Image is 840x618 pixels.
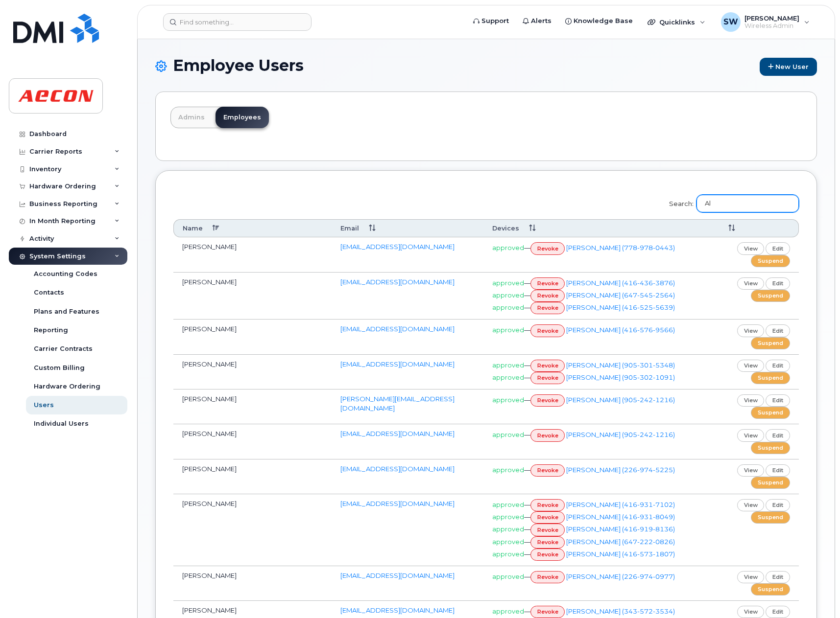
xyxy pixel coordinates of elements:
[483,219,710,237] th: Devices: activate to sort column ascending
[530,571,565,583] a: revoke
[340,465,455,473] a: [EMAIL_ADDRESS][DOMAIN_NAME]
[340,606,455,614] a: [EMAIL_ADDRESS][DOMAIN_NAME]
[766,606,790,618] a: edit
[751,372,790,384] a: suspend
[340,278,455,286] a: [EMAIL_ADDRESS][DOMAIN_NAME]
[751,477,790,489] a: suspend
[530,242,565,254] a: revoke
[173,237,332,272] td: [PERSON_NAME]
[760,58,817,76] a: New User
[663,188,799,216] label: Search:
[530,324,565,337] a: revoke
[492,501,524,508] span: approved
[566,361,675,369] a: [PERSON_NAME] (905-301-5348)
[566,303,675,311] a: [PERSON_NAME] (416-525-5639)
[530,429,565,441] a: revoke
[751,407,790,419] a: suspend
[737,324,765,337] a: view
[530,549,565,561] a: revoke
[340,243,455,251] a: [EMAIL_ADDRESS][DOMAIN_NAME]
[737,499,765,511] a: view
[530,524,565,536] a: revoke
[566,244,675,252] a: [PERSON_NAME] (778-978-0443)
[696,195,799,212] input: Search:
[530,372,565,384] a: revoke
[173,320,332,354] td: [PERSON_NAME]
[492,291,524,299] span: approved
[766,429,790,441] a: edit
[766,394,790,407] a: edit
[483,355,710,389] td: — —
[492,431,524,438] span: approved
[566,538,675,546] a: [PERSON_NAME] (647-222-0826)
[751,511,790,524] a: suspend
[737,464,765,477] a: view
[566,513,675,521] a: [PERSON_NAME] (416-931-8049)
[483,459,710,494] td: —
[492,303,524,311] span: approved
[566,396,675,404] a: [PERSON_NAME] (905-242-1216)
[492,396,524,404] span: approved
[766,571,790,583] a: edit
[483,320,710,354] td: —
[492,513,524,521] span: approved
[492,550,524,558] span: approved
[173,566,332,601] td: [PERSON_NAME]
[530,464,565,477] a: revoke
[340,360,455,368] a: [EMAIL_ADDRESS][DOMAIN_NAME]
[483,424,710,459] td: —
[492,361,524,369] span: approved
[566,607,675,615] a: [PERSON_NAME] (343-572-3534)
[737,429,765,441] a: view
[566,466,675,474] a: [PERSON_NAME] (226-974-5225)
[751,583,790,595] a: suspend
[173,273,332,320] td: [PERSON_NAME]
[566,373,675,381] a: [PERSON_NAME] (905-302-1091)
[340,325,455,333] a: [EMAIL_ADDRESS][DOMAIN_NAME]
[766,242,790,254] a: edit
[530,511,565,524] a: revoke
[737,606,765,618] a: view
[483,273,710,320] td: — — —
[173,459,332,494] td: [PERSON_NAME]
[340,572,455,579] a: [EMAIL_ADDRESS][DOMAIN_NAME]
[492,525,524,533] span: approved
[566,291,675,299] a: [PERSON_NAME] (647-545-2564)
[566,572,675,580] a: [PERSON_NAME] (226-974-0977)
[737,277,765,290] a: view
[530,290,565,302] a: revoke
[530,277,565,290] a: revoke
[530,394,565,407] a: revoke
[340,430,455,437] a: [EMAIL_ADDRESS][DOMAIN_NAME]
[751,442,790,454] a: suspend
[566,279,675,287] a: [PERSON_NAME] (416-436-3876)
[737,571,765,583] a: view
[483,389,710,424] td: —
[492,373,524,381] span: approved
[566,550,675,558] a: [PERSON_NAME] (416-573-1807)
[766,324,790,337] a: edit
[751,290,790,302] a: suspend
[737,360,765,372] a: view
[173,389,332,424] td: [PERSON_NAME]
[766,464,790,477] a: edit
[530,536,565,549] a: revoke
[173,355,332,389] td: [PERSON_NAME]
[492,244,524,252] span: approved
[173,219,332,237] th: Name: activate to sort column descending
[216,107,269,128] a: Employees
[173,494,332,566] td: [PERSON_NAME]
[483,566,710,601] td: —
[566,326,675,334] a: [PERSON_NAME] (416-576-9566)
[170,107,213,128] a: Admins
[155,57,817,76] h1: Employee Users
[737,394,765,407] a: view
[766,499,790,511] a: edit
[751,337,790,349] a: suspend
[492,326,524,334] span: approved
[530,499,565,511] a: revoke
[530,360,565,372] a: revoke
[492,279,524,287] span: approved
[737,242,765,254] a: view
[566,431,675,438] a: [PERSON_NAME] (905-242-1216)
